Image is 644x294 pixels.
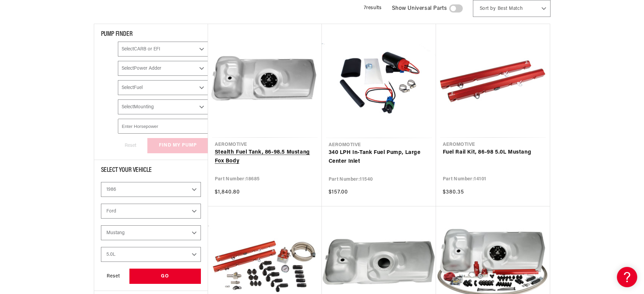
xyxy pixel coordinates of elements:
span: 7 results [364,5,382,10]
span: Sort by [480,5,496,12]
select: CARB or EFI [118,42,208,56]
select: Model [101,225,201,240]
a: Stealth Fuel Tank, 86-98.5 Mustang Fox Body [215,148,315,165]
a: Fuel Rail Kit, 86-98 5.0L Mustang [443,148,543,157]
select: Power Adder [118,61,208,76]
select: Mounting [118,99,208,114]
select: Make [101,204,201,219]
select: Engine [101,247,201,262]
input: Enter Horsepower [118,119,208,134]
div: Select Your Vehicle [101,167,201,175]
a: 340 LPH In-Tank Fuel Pump, Large Center Inlet [329,149,429,166]
span: PUMP FINDER [101,31,133,38]
select: Fuel [118,80,208,95]
div: Reset [101,269,126,284]
select: Year [101,182,201,197]
div: GO [129,269,201,284]
span: Show Universal Parts [392,4,447,13]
